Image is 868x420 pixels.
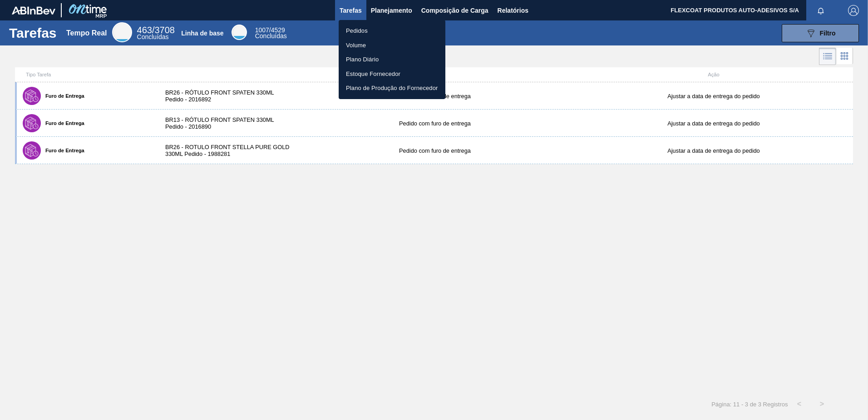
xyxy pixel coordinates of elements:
a: Plano Diário [339,52,445,67]
a: Plano de Produção do Fornecedor [339,81,445,95]
a: Estoque Fornecedor [339,67,445,81]
a: Pedidos [339,24,445,38]
a: Volume [339,38,445,53]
